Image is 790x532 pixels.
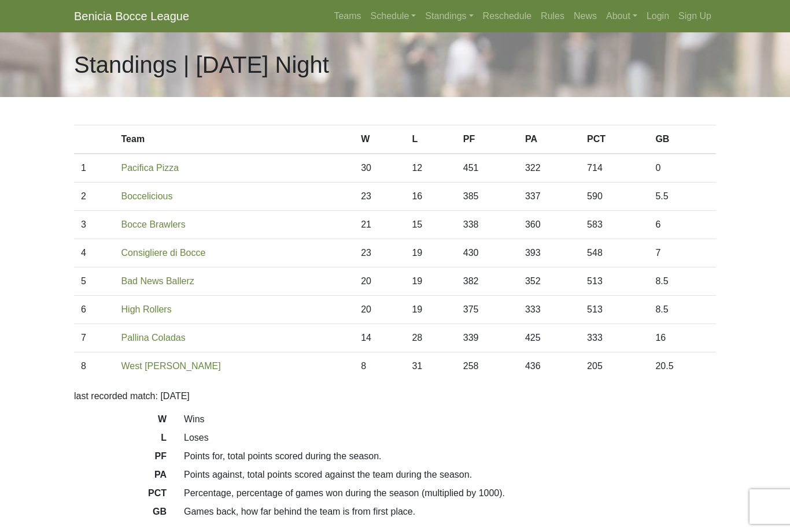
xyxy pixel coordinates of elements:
td: 19 [405,239,456,267]
dd: Points against, total points scored against the team during the season. [175,468,725,482]
td: 352 [518,267,580,296]
th: L [405,125,456,154]
a: Reschedule [478,5,537,28]
td: 1 [74,154,115,183]
td: 8 [74,352,115,381]
a: News [569,5,601,28]
td: 513 [580,296,648,324]
th: Team [115,125,355,154]
td: 12 [405,154,456,183]
td: 714 [580,154,648,183]
td: 5 [74,267,115,296]
td: 6 [648,211,716,239]
td: 430 [456,239,518,267]
td: 583 [580,211,648,239]
td: 23 [354,239,405,267]
td: 5.5 [648,183,716,211]
td: 15 [405,211,456,239]
td: 322 [518,154,580,183]
a: Bocce Brawlers [121,220,186,229]
a: Teams [329,5,366,28]
a: Boccelicious [121,191,173,201]
td: 382 [456,267,518,296]
td: 7 [74,324,115,352]
td: 23 [354,183,405,211]
td: 20 [354,267,405,296]
a: Pacifica Pizza [121,163,179,173]
a: Benicia Bocce League [74,5,189,28]
td: 258 [456,352,518,381]
a: About [601,5,642,28]
p: last recorded match: [DATE] [74,389,716,403]
td: 19 [405,267,456,296]
td: 14 [354,324,405,352]
h1: Standings | [DATE] Night [74,51,329,79]
td: 451 [456,154,518,183]
td: 513 [580,267,648,296]
td: 19 [405,296,456,324]
th: PCT [580,125,648,154]
td: 30 [354,154,405,183]
dd: Loses [175,431,725,445]
a: Schedule [366,5,421,28]
dt: GB [65,505,175,523]
a: Bad News Ballerz [121,276,194,286]
td: 28 [405,324,456,352]
a: Consigliere di Bocce [121,248,206,258]
a: Standings [420,5,478,28]
dt: L [65,431,175,449]
td: 6 [74,296,115,324]
td: 8.5 [648,267,716,296]
td: 333 [580,324,648,352]
a: High Rollers [121,304,172,314]
td: 338 [456,211,518,239]
td: 339 [456,324,518,352]
td: 333 [518,296,580,324]
td: 337 [518,183,580,211]
dt: PCT [65,486,175,505]
td: 548 [580,239,648,267]
th: PA [518,125,580,154]
td: 8.5 [648,296,716,324]
td: 590 [580,183,648,211]
td: 360 [518,211,580,239]
a: Login [642,5,674,28]
td: 205 [580,352,648,381]
dt: W [65,412,175,431]
dd: Games back, how far behind the team is from first place. [175,505,725,519]
td: 2 [74,183,115,211]
a: West [PERSON_NAME] [121,361,221,371]
td: 0 [648,154,716,183]
td: 425 [518,324,580,352]
td: 3 [74,211,115,239]
th: PF [456,125,518,154]
td: 385 [456,183,518,211]
td: 7 [648,239,716,267]
td: 21 [354,211,405,239]
th: GB [648,125,716,154]
td: 16 [405,183,456,211]
td: 8 [354,352,405,381]
dt: PF [65,449,175,468]
dd: Percentage, percentage of games won during the season (multiplied by 1000). [175,486,725,500]
td: 16 [648,324,716,352]
td: 20 [354,296,405,324]
td: 31 [405,352,456,381]
a: Rules [536,5,569,28]
td: 393 [518,239,580,267]
a: Pallina Coladas [121,333,186,343]
td: 375 [456,296,518,324]
td: 436 [518,352,580,381]
dd: Points for, total points scored during the season. [175,449,725,463]
dd: Wins [175,412,725,426]
dt: PA [65,468,175,486]
td: 20.5 [648,352,716,381]
td: 4 [74,239,115,267]
th: W [354,125,405,154]
a: Sign Up [674,5,716,28]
